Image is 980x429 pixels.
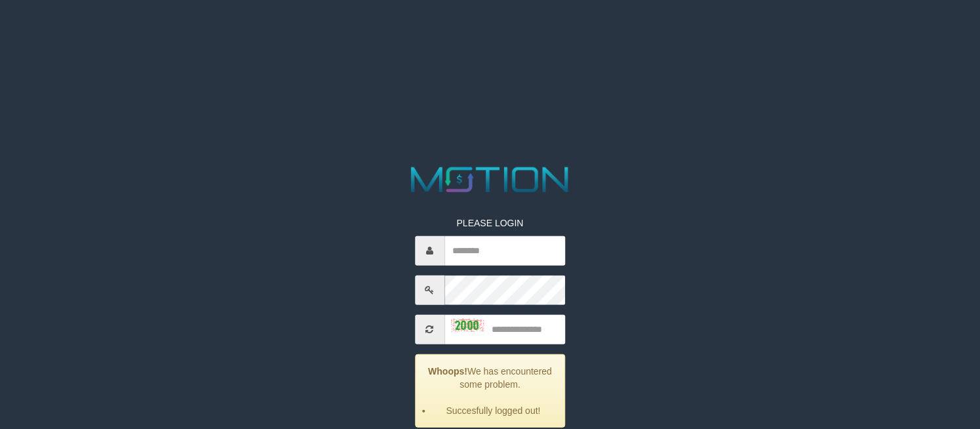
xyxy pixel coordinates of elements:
img: MOTION_logo.png [404,163,576,197]
li: Succesfully logged out! [432,403,555,417]
div: We has encountered some problem. [415,354,565,427]
strong: Whoops! [428,365,467,376]
p: PLEASE LOGIN [415,216,565,229]
img: captcha [451,319,484,332]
